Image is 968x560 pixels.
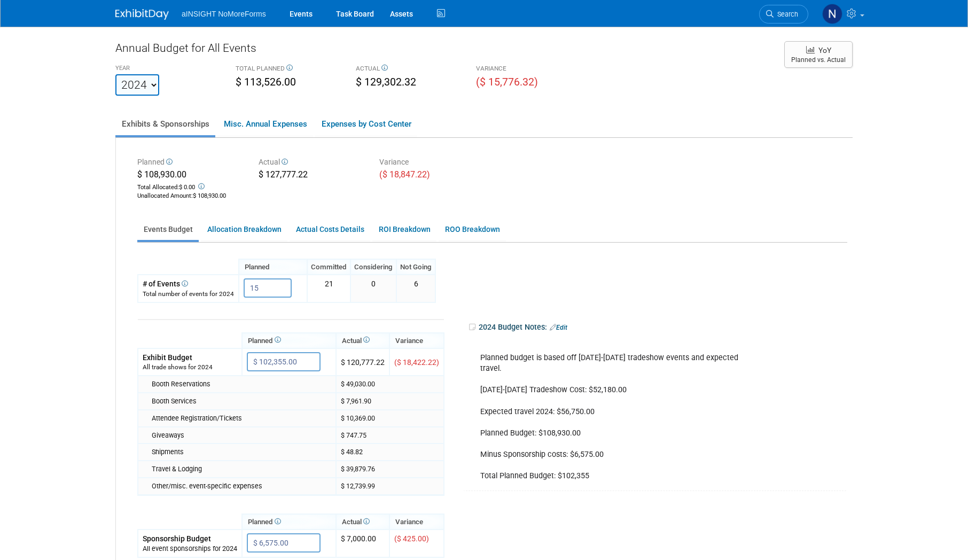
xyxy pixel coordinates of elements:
div: : [137,192,243,200]
span: ($ 18,422.22) [394,358,439,367]
div: ACTUAL [356,64,460,75]
th: Variance [389,333,444,348]
th: Considering [350,259,396,275]
div: Sponsorship Budget [143,533,237,544]
td: $ 12,739.99 [336,478,444,495]
th: Not Going [396,259,435,275]
img: ExhibitDay [115,9,169,20]
td: $ 7,961.90 [336,393,444,410]
span: ($ 425.00) [394,534,429,543]
div: $ 127,777.22 [259,169,364,183]
span: ($ 15,776.32) [476,76,538,88]
div: VARIANCE [476,64,580,75]
img: Nichole Brown [822,4,842,24]
td: 21 [307,275,350,302]
th: Planned [242,514,336,530]
span: $ 113,526.00 [236,76,296,88]
div: Total number of events for 2024 [143,290,234,299]
a: Misc. Annual Expenses [217,113,313,135]
td: $ 39,879.76 [336,461,444,478]
th: Actual [336,514,389,530]
td: $ 7,000.00 [336,530,389,557]
a: Events Budget [137,219,199,240]
div: Planned [137,157,243,169]
div: Total Allocated: [137,181,243,192]
div: All trade shows for 2024 [143,363,237,372]
a: ROO Breakdown [439,219,506,240]
a: Actual Costs Details [290,219,370,240]
th: Planned [242,333,336,348]
div: YEAR [115,64,220,74]
div: 2024 Budget Notes: [468,319,846,336]
span: aINSIGHT NoMoreForms [182,10,266,18]
div: Other/misc. event-specific expenses [152,481,331,491]
div: Exhibit Budget [143,352,237,363]
td: $ 747.75 [336,427,444,444]
th: Committed [307,259,350,275]
a: Expenses by Cost Center [315,113,417,135]
div: Attendee Registration/Tickets [152,414,331,423]
span: $ 108,930.00 [193,192,226,199]
a: Exhibits & Sponsorships [115,113,215,135]
span: $ 0.00 [179,184,195,191]
span: $ 108,930.00 [137,169,186,180]
th: Planned [239,259,307,275]
a: ROI Breakdown [372,219,436,240]
div: Travel & Lodging [152,464,331,474]
a: Allocation Breakdown [201,219,287,240]
span: ($ 18,847.22) [379,169,430,180]
td: 0 [350,275,396,302]
div: Variance [379,157,485,169]
span: $ 129,302.32 [356,76,416,88]
th: Actual [336,333,389,348]
div: All event sponsorships for 2024 [143,544,237,554]
span: YoY [818,46,831,55]
div: Planned budget is based off [DATE]-[DATE] tradeshow events and expected travel. [DATE]-[DATE] Tra... [473,337,768,487]
div: Actual [259,157,364,169]
span: Unallocated Amount [137,192,191,199]
div: TOTAL PLANNED [236,64,340,75]
td: $ 48.82 [336,444,444,461]
span: Search [774,10,798,18]
div: Booth Reservations [152,379,331,389]
div: Giveaways [152,431,331,440]
a: Search [759,5,808,24]
div: Booth Services [152,396,331,406]
td: $ 120,777.22 [336,348,389,376]
button: YoY Planned vs. Actual [784,41,853,68]
td: 6 [396,275,435,302]
td: $ 49,030.00 [336,376,444,393]
th: Variance [389,514,444,530]
div: Shipments [152,447,331,457]
div: # of Events [143,278,234,289]
div: Annual Budget for All Events [115,40,774,61]
td: $ 10,369.00 [336,410,444,427]
a: Edit [550,324,567,331]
